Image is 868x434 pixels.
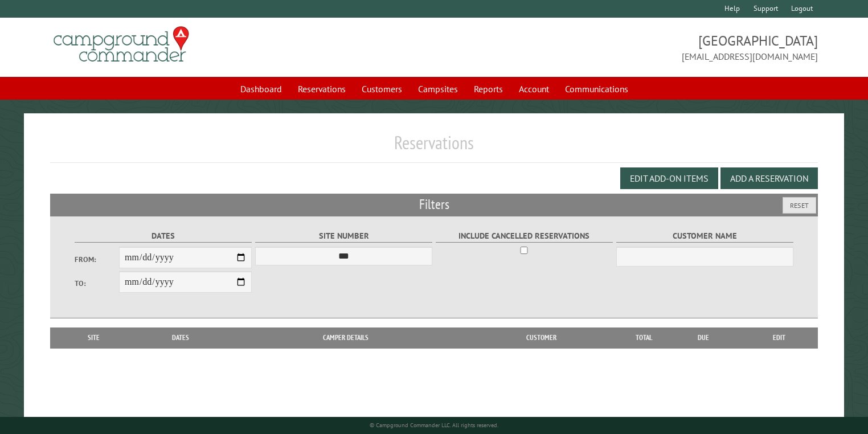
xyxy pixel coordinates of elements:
[461,327,621,348] th: Customer
[231,327,462,348] th: Camper Details
[234,78,289,100] a: Dashboard
[355,78,409,100] a: Customers
[75,254,119,265] label: From:
[512,78,556,100] a: Account
[740,327,818,348] th: Edit
[291,78,353,100] a: Reservations
[720,167,818,189] button: Add a Reservation
[621,327,667,348] th: Total
[75,230,252,243] label: Dates
[50,194,818,215] h2: Filters
[50,22,193,67] img: Campground Commander
[370,421,498,429] small: © Campground Commander LLC. All rights reserved.
[255,230,432,243] label: Site Number
[411,78,465,100] a: Campsites
[620,167,718,189] button: Edit Add-on Items
[616,230,793,243] label: Customer Name
[434,31,818,63] span: [GEOGRAPHIC_DATA] [EMAIL_ADDRESS][DOMAIN_NAME]
[467,78,510,100] a: Reports
[783,197,816,214] button: Reset
[75,278,119,289] label: To:
[50,132,818,163] h1: Reservations
[667,327,740,348] th: Due
[436,230,613,243] label: Include Cancelled Reservations
[131,327,230,348] th: Dates
[56,327,132,348] th: Site
[558,78,635,100] a: Communications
